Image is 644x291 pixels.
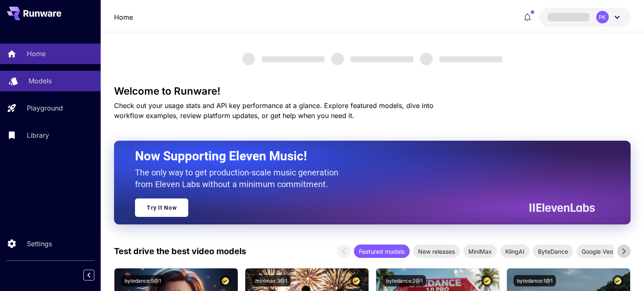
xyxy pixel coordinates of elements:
[252,275,291,286] button: minimax:3@1
[114,101,434,120] span: Check out your usage stats and API key performance at a glance. Explore featured models, dive int...
[351,275,362,286] button: Certified Model – Vetted for best performance and includes a commercial license.
[500,247,530,256] span: KlingAI
[354,245,410,258] div: Featured models
[533,247,573,256] span: ByteDance
[539,8,631,27] button: PK
[533,245,573,258] div: ByteDance
[576,247,618,256] span: Google Veo
[596,11,609,23] div: PK
[481,275,493,286] button: Certified Model – Vetted for best performance and includes a commercial license.
[135,148,588,164] h2: Now Supporting Eleven Music!
[27,130,49,140] p: Library
[83,270,94,281] button: Collapse sidebar
[114,12,133,22] nav: breadcrumb
[612,275,623,286] button: Certified Model – Vetted for best performance and includes a commercial license.
[121,275,164,286] button: bytedance:5@1
[413,245,460,258] div: New releases
[90,268,101,283] div: Collapse sidebar
[27,103,63,113] p: Playground
[27,239,52,249] p: Settings
[463,245,497,258] div: MiniMax
[413,247,460,256] span: New releases
[29,76,52,86] p: Models
[220,275,231,286] button: Certified Model – Vetted for best performance and includes a commercial license.
[463,247,497,256] span: MiniMax
[114,245,246,258] p: Test drive the best video models
[383,275,426,286] button: bytedance:2@1
[514,275,556,286] button: bytedance:1@1
[354,247,410,256] span: Featured models
[135,167,345,190] p: The only way to get production-scale music generation from Eleven Labs without a minimum commitment.
[500,245,530,258] div: KlingAI
[114,12,133,22] a: Home
[114,85,630,97] h3: Welcome to Runware!
[27,49,46,59] p: Home
[135,198,188,217] a: Try It Now
[576,245,618,258] div: Google Veo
